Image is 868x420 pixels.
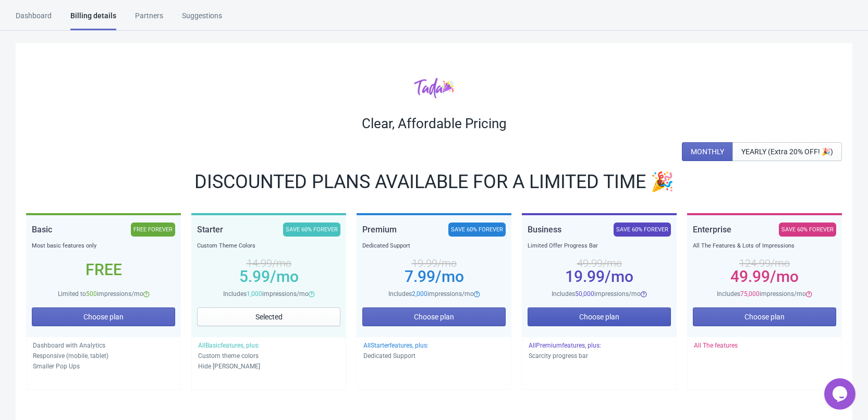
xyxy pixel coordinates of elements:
[744,313,785,321] span: Choose plan
[363,342,429,349] span: All Starter features, plus:
[682,142,733,161] button: MONTHLY
[693,273,836,281] div: 49.99
[86,290,97,298] span: 500
[693,259,836,267] div: 124.99 /mo
[770,267,799,286] span: /mo
[414,77,454,98] img: tadacolor.png
[198,342,260,349] span: All Basic features, plus:
[283,223,340,237] div: SAVE 60% FOREVER
[528,307,671,326] button: Choose plan
[32,266,175,274] div: Free
[528,223,561,237] div: Business
[197,241,340,251] div: Custom Theme Colors
[362,273,506,281] div: 7.99
[131,223,175,237] div: FREE FOREVER
[223,290,309,298] span: Includes impressions/mo
[32,241,175,251] div: Most basic features only
[26,174,842,190] div: DISCOUNTED PLANS AVAILABLE FOR A LIMITED TIME 🎉
[198,351,339,361] p: Custom theme colors
[70,10,116,30] div: Billing details
[693,223,731,237] div: Enterprise
[362,307,506,326] button: Choose plan
[247,290,262,298] span: 1,000
[33,361,174,372] p: Smaller Pop Ups
[414,313,454,321] span: Choose plan
[448,223,506,237] div: SAVE 60% FOREVER
[717,290,806,298] span: Includes impressions/mo
[362,241,506,251] div: Dedicated Support
[552,290,641,298] span: Includes impressions/mo
[693,241,836,251] div: All The Features & Lots of Impressions
[197,273,340,281] div: 5.99
[694,342,738,349] span: All The features
[362,223,397,237] div: Premium
[83,313,124,321] span: Choose plan
[575,290,594,298] span: 50,000
[33,351,174,361] p: Responsive (mobile, tablet)
[779,223,836,237] div: SAVE 60% FOREVER
[529,342,601,349] span: All Premium features, plus:
[614,223,671,237] div: SAVE 60% FOREVER
[32,223,52,237] div: Basic
[579,313,619,321] span: Choose plan
[182,10,222,29] div: Suggestions
[362,259,506,267] div: 19.99 /mo
[255,313,283,321] span: Selected
[529,351,670,361] p: Scarcity progress bar
[741,147,833,156] span: YEARLY (Extra 20% OFF! 🎉)
[197,223,223,237] div: Starter
[435,267,464,286] span: /mo
[528,241,671,251] div: Limited Offer Progress Bar
[605,267,633,286] span: /mo
[135,10,163,29] div: Partners
[33,340,174,351] p: Dashboard with Analytics
[32,289,175,299] div: Limited to impressions/mo
[740,290,760,298] span: 75,000
[270,267,299,286] span: /mo
[824,378,858,410] iframe: chat widget
[691,147,724,156] span: MONTHLY
[32,307,175,326] button: Choose plan
[198,361,339,372] p: Hide [PERSON_NAME]
[197,259,340,267] div: 14.99 /mo
[528,259,671,267] div: 49.99 /mo
[197,307,340,326] button: Selected
[388,290,474,298] span: Includes impressions/mo
[732,142,842,161] button: YEARLY (Extra 20% OFF! 🎉)
[26,115,842,132] div: Clear, Affordable Pricing
[363,351,505,361] p: Dedicated Support
[16,10,52,29] div: Dashboard
[528,273,671,281] div: 19.99
[412,290,427,298] span: 2,000
[693,307,836,326] button: Choose plan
